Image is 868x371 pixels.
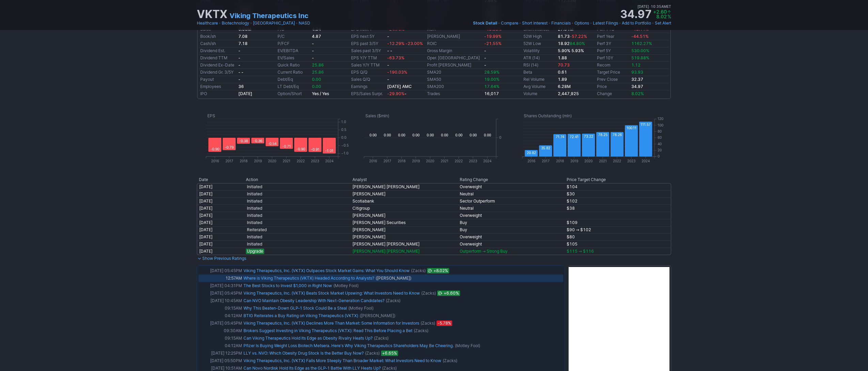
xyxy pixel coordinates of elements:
[631,62,641,68] a: 1.12
[311,159,319,163] text: 2023
[351,84,367,89] a: Earnings
[238,70,243,75] small: - -
[499,135,501,139] text: 0
[312,41,314,46] b: -
[246,198,263,204] span: Initiated
[627,159,635,163] text: 2023
[376,275,411,282] span: ([PERSON_NAME])
[199,62,237,69] td: Dividend Ex-Date
[341,151,348,155] text: −1.0
[398,133,405,137] text: 0.00
[470,133,477,137] text: 0.00
[620,9,652,20] strong: 34.97
[501,20,518,27] a: Compare
[243,321,419,326] a: Viking Therapeutics, Inc. (VKTX) Declines More Than Market: Some Information for Investors
[325,159,333,163] text: 2024
[243,313,358,318] a: BTIG Reiterates a Buy Rating on Viking Therapeutics (VKTX)
[596,33,630,40] td: Perf Year
[299,20,310,27] a: NASD
[649,3,651,10] span: •
[637,3,671,10] span: [DATE] 10:35AM ET
[427,268,449,273] span: Oct 09, 2025
[441,159,448,163] text: 2021
[197,9,227,20] h1: VKTX
[565,183,671,190] td: $104
[406,41,423,46] span: -23.00%
[296,147,305,151] text: -0.90
[238,41,248,46] b: 7.18
[458,212,565,219] td: Overweight
[365,113,389,118] text: Sales ($mln)
[658,148,662,152] text: 20
[522,83,556,90] td: Avg Volume
[283,159,290,163] text: 2021
[276,69,311,76] td: Current Ratio
[350,55,385,62] td: EPS Y/Y TTM
[246,184,263,190] span: Initiated
[599,159,606,163] text: 2021
[243,328,412,333] a: Brokers Suggest Investing in Viking Therapeutics (VKTX): Read This Before Placing a Bet
[276,62,311,69] td: Quick Ratio
[558,34,587,39] b: 81.73
[311,147,319,151] text: -0.91
[244,176,351,183] th: Action
[276,83,311,90] td: LT Debt/Eq
[593,20,618,27] a: Latest Filings
[656,14,667,19] span: 8.02
[574,20,589,27] a: Options
[631,70,643,75] span: 93.93
[197,240,244,248] td: [DATE]
[312,55,314,60] b: -
[658,117,663,121] text: 120
[473,20,497,26] span: Stock Detail
[243,343,454,348] a: Pfizer Is Buying Weight Loss Biotech Metsera. Here's Why Viking Therapeutics Shareholders May Be ...
[570,159,578,163] text: 2019
[387,84,412,89] small: [DATE] AMC
[276,40,311,47] td: P/FCF
[596,76,630,83] td: Prev Close
[211,159,219,163] text: 2016
[458,240,565,248] td: Overweight
[484,91,499,96] b: 16,017
[199,83,237,90] td: Employees
[350,205,458,212] td: Citigroup
[296,20,298,27] span: •
[197,219,244,226] td: [DATE]
[484,70,500,75] span: 28.59%
[276,90,311,98] td: Option/Short
[658,129,662,133] text: 80
[484,41,502,46] span: -21.55%
[426,47,483,55] td: Gross Margin
[484,133,491,137] text: 0.00
[197,183,244,190] td: [DATE]
[596,55,630,62] td: Perf 10Y
[522,20,548,27] a: Short Interest
[197,173,430,176] img: nic2x2.gif
[613,159,621,163] text: 2022
[426,159,434,163] text: 2020
[350,62,385,69] td: Sales Y/Y TTM
[653,9,667,15] span: +2.60
[590,20,592,27] span: •
[276,76,311,83] td: Debt/Eq
[597,62,610,68] a: Recom
[350,47,385,55] td: Sales past 3/5Y
[622,20,651,27] a: Add to Portfolio
[631,34,649,39] span: -44.51%
[387,55,405,60] span: -63.73%
[199,33,237,40] td: Book/sh
[658,154,660,158] text: 0
[268,159,276,163] text: 2020
[555,135,564,139] text: 71.74
[243,306,347,311] a: Why This Beaten-Down GLP-1 Stock Could Be a Steal
[197,248,244,255] td: [DATE]
[565,240,671,248] td: $105
[350,226,458,233] td: [PERSON_NAME]
[524,113,572,118] text: Shares Outstanding (mln)
[276,55,311,62] td: EV/Sales
[225,145,234,149] text: -0.79
[312,34,321,39] b: 4.87
[565,233,671,240] td: $80
[484,55,486,60] b: -
[246,213,263,218] span: Initiated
